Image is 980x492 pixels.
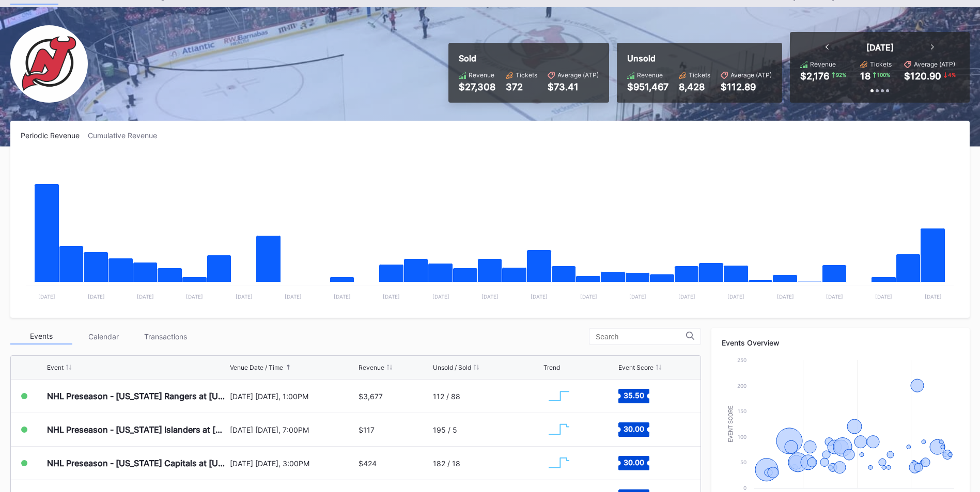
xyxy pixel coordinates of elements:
text: 150 [738,408,746,414]
div: Tickets [516,71,537,79]
text: [DATE] [777,293,794,300]
text: 200 [737,383,746,389]
div: Revenue [469,71,494,79]
div: $3,677 [359,392,383,401]
text: [DATE] [383,293,400,300]
div: NHL Preseason - [US_STATE] Islanders at [US_STATE] Devils [47,424,227,435]
text: [DATE] [334,293,351,300]
svg: Chart title [543,417,574,442]
div: NHL Preseason - [US_STATE] Rangers at [US_STATE] Devils [47,391,227,401]
text: Event Score [728,405,734,442]
text: [DATE] [38,293,55,300]
text: [DATE] [727,293,744,300]
div: [DATE] [DATE], 1:00PM [230,392,356,401]
text: 100 [738,434,746,440]
text: [DATE] [925,293,942,300]
div: Average (ATP) [730,71,772,79]
div: 8,428 [679,81,710,92]
div: 18 [860,71,870,81]
text: [DATE] [88,293,105,300]
div: Events Overview [722,338,959,347]
div: [DATE] [866,42,894,53]
div: Transactions [134,329,196,345]
text: [DATE] [236,293,253,300]
div: 372 [506,81,537,92]
text: 50 [740,459,746,465]
div: 195 / 5 [433,425,457,434]
text: 35.50 [624,391,644,400]
text: [DATE] [186,293,203,300]
div: Revenue [810,60,836,68]
div: Venue Date / Time [230,364,283,371]
svg: Chart title [21,153,959,307]
div: NHL Preseason - [US_STATE] Capitals at [US_STATE] Devils (Split Squad) [47,458,227,468]
text: 30.00 [624,458,644,467]
div: 182 / 18 [433,459,460,468]
div: Event [47,364,64,371]
div: $424 [359,459,377,468]
svg: Chart title [543,383,574,409]
text: [DATE] [678,293,695,300]
div: $73.41 [548,81,599,92]
div: Calendar [72,329,134,345]
div: $117 [359,425,375,434]
text: [DATE] [826,293,843,300]
img: NJ_Devils_Hockey_Secondary.png [10,25,88,103]
div: Event Score [618,364,654,371]
div: Sold [459,53,599,63]
text: [DATE] [580,293,597,300]
div: Unsold / Sold [433,364,471,371]
text: 0 [743,485,746,491]
text: [DATE] [531,293,548,300]
div: [DATE] [DATE], 3:00PM [230,459,356,468]
svg: Chart title [543,450,574,476]
div: Trend [543,364,560,371]
input: Search [596,333,686,341]
div: 100 % [876,71,891,79]
div: $120.90 [904,71,941,81]
text: [DATE] [285,293,302,300]
div: Unsold [627,53,772,63]
text: [DATE] [432,293,449,300]
text: 250 [737,357,746,363]
text: [DATE] [629,293,646,300]
div: Events [10,329,72,345]
div: Revenue [637,71,663,79]
text: [DATE] [875,293,892,300]
text: [DATE] [137,293,154,300]
div: Tickets [870,60,892,68]
div: Average (ATP) [914,60,955,68]
div: $951,467 [627,81,668,92]
div: Tickets [689,71,710,79]
div: [DATE] [DATE], 7:00PM [230,425,356,434]
div: Average (ATP) [557,71,599,79]
text: [DATE] [481,293,499,300]
div: 112 / 88 [433,392,460,401]
div: $112.89 [721,81,772,92]
div: Cumulative Revenue [88,131,165,140]
div: Revenue [359,364,384,371]
text: 30.00 [624,424,644,433]
div: 92 % [835,71,847,79]
div: $27,308 [459,81,495,92]
div: $2,176 [800,71,829,81]
div: 4 % [947,71,957,79]
div: Periodic Revenue [21,131,88,140]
